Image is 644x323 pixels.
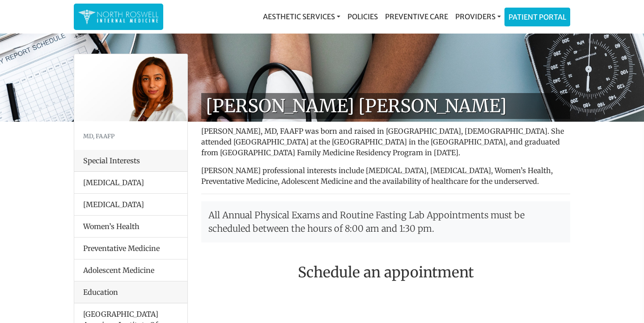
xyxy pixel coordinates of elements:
[201,264,570,281] h2: Schedule an appointment
[74,281,187,303] div: Education
[74,215,187,238] li: Women’s Health
[201,165,570,187] p: [PERSON_NAME] professional interests include [MEDICAL_DATA], [MEDICAL_DATA], Women’s Health, Prev...
[74,193,187,216] li: [MEDICAL_DATA]
[381,8,452,25] a: Preventive Care
[83,132,114,140] small: MD, FAAFP
[201,126,570,158] p: [PERSON_NAME], MD, FAAFP was born and raised in [GEOGRAPHIC_DATA], [DEMOGRAPHIC_DATA]. She attend...
[74,259,187,281] li: Adolescent Medicine
[74,150,187,172] div: Special Interests
[74,172,187,194] li: [MEDICAL_DATA]
[452,8,504,25] a: Providers
[259,8,344,25] a: Aesthetic Services
[505,8,570,26] a: Patient Portal
[344,8,381,25] a: Policies
[78,8,159,25] img: North Roswell Internal Medicine
[201,93,570,119] h1: [PERSON_NAME] [PERSON_NAME]
[201,201,570,242] p: All Annual Physical Exams and Routine Fasting Lab Appointments must be scheduled between the hour...
[74,54,187,121] img: Dr. Farah Mubarak Ali MD, FAAFP
[74,237,187,259] li: Preventative Medicine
